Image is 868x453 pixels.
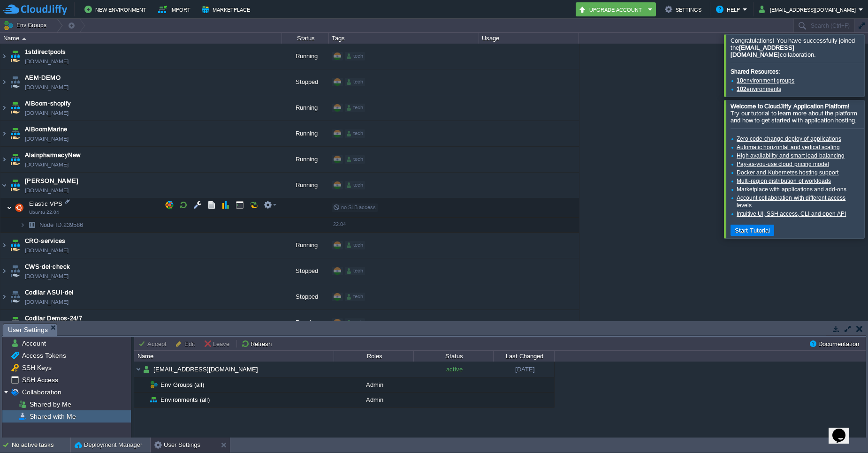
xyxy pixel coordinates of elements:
[3,19,50,32] button: Env Groups
[345,293,365,301] div: tech
[8,284,22,310] img: AMDAwAAAACH5BAEAAAAALAAAAAABAAEAAAICRAEAOw==
[38,221,84,229] span: 239586
[731,44,794,58] b: [EMAIL_ADDRESS][DOMAIN_NAME]
[20,363,53,372] a: SSH Keys
[731,68,780,75] b: Shared Resources:
[329,33,479,44] div: Tags
[25,314,82,323] a: Codilar Demos-24/7
[28,412,77,421] a: Shared with Me
[175,340,198,348] button: Edit
[20,376,60,384] a: SSH Access
[731,103,857,124] span: Try our tutorial to learn more about the platform and how to get started with application hosting.
[716,4,743,15] button: Help
[0,121,8,146] img: AMDAwAAAACH5BAEAAAAALAAAAAABAAEAAAICRAEAOw==
[25,108,69,118] span: [DOMAIN_NAME]
[366,381,383,388] span: Admin
[732,226,773,234] button: Start Tutorial
[737,152,845,159] a: High availability and smart load balancing
[25,47,66,57] span: 1stdirectpools
[142,377,150,392] img: AMDAwAAAACH5BAEAAAAALAAAAAABAAEAAAICRAEAOw==
[25,176,78,186] span: [PERSON_NAME]
[579,4,645,15] button: Upgrade Account
[665,4,704,15] button: Settings
[84,4,149,15] button: New Environment
[25,218,38,232] img: AMDAwAAAACH5BAEAAAAALAAAAAABAAEAAAICRAEAOw==
[737,211,846,217] a: Intuitive UI, SSH access, CLI and open API
[38,221,84,229] a: Node ID:239586
[0,284,8,310] img: AMDAwAAAACH5BAEAAAAALAAAAAABAAEAAAICRAEAOw==
[515,366,535,373] span: [DATE]
[160,381,206,389] span: Env Groups (all)
[8,147,22,172] img: AMDAwAAAACH5BAEAAAAALAAAAAABAAEAAAICRAEAOw==
[282,173,329,198] div: Running
[282,95,329,121] div: Running
[12,438,70,453] div: No active tasks
[25,99,71,108] a: AlBoom-shopify
[20,388,63,396] a: Collaboration
[345,241,365,249] div: tech
[345,129,365,138] div: tech
[3,4,67,15] img: CloudJiffy
[8,95,22,121] img: AMDAwAAAACH5BAEAAAAALAAAAAABAAEAAAICRAEAOw==
[282,284,329,310] div: Stopped
[0,310,8,335] img: AMDAwAAAACH5BAEAAAAALAAAAAABAAEAAAICRAEAOw==
[731,37,855,58] span: Congratulations! You have successfully joined the collaboration.
[8,44,22,69] img: AMDAwAAAACH5BAEAAAAALAAAAAABAAEAAAICRAEAOw==
[20,218,25,232] img: AMDAwAAAACH5BAEAAAAALAAAAAABAAEAAAICRAEAOw==
[25,262,70,272] a: CWS-del-check
[202,4,253,15] button: Marketplace
[446,366,463,373] span: active
[25,186,69,195] span: [DOMAIN_NAME]
[25,57,69,66] span: [DOMAIN_NAME]
[282,233,329,258] div: Running
[8,69,22,95] img: AMDAwAAAACH5BAEAAAAALAAAAAABAAEAAAICRAEAOw==
[282,121,329,146] div: Running
[150,393,157,407] img: AMDAwAAAACH5BAEAAAAALAAAAAABAAEAAAICRAEAOw==
[345,318,365,327] div: tech
[345,52,365,60] div: tech
[282,147,329,172] div: Running
[25,246,69,255] span: [DOMAIN_NAME]
[8,258,22,284] img: AMDAwAAAACH5BAEAAAAALAAAAAABAAEAAAICRAEAOw==
[333,204,376,210] span: no SLB access
[25,297,69,307] a: [DOMAIN_NAME]
[142,393,150,407] img: AMDAwAAAACH5BAEAAAAALAAAAAABAAEAAAICRAEAOw==
[29,210,59,215] span: Ubuntu 22.04
[154,440,200,450] button: User Settings
[25,236,66,246] span: CRO-services
[282,310,329,335] div: Running
[28,400,73,408] a: Shared by Me
[158,4,193,15] button: Import
[204,340,232,348] button: Leave
[25,125,68,134] a: AlBoomMarine
[345,267,365,275] div: tech
[0,258,8,284] img: AMDAwAAAACH5BAEAAAAALAAAAAABAAEAAAICRAEAOw==
[25,83,69,92] span: [DOMAIN_NAME]
[333,221,346,227] span: 22.04
[737,195,845,209] a: Account collaboration with different access levels
[134,362,143,377] img: AMDAwAAAACH5BAEAAAAALAAAAAABAAEAAAICRAEAOw==
[282,33,328,44] div: Status
[160,396,211,404] span: Environments (all)
[13,198,26,217] img: AMDAwAAAACH5BAEAAAAALAAAAAABAAEAAAICRAEAOw==
[345,155,365,164] div: tech
[737,77,743,84] b: 10
[25,151,81,160] span: AlainpharmacyNew
[20,351,68,360] a: Access Tokens
[20,339,47,347] a: Account
[345,78,365,86] div: tech
[345,181,365,189] div: tech
[25,73,61,83] a: AEM-DEMO
[0,95,8,121] img: AMDAwAAAACH5BAEAAAAALAAAAAABAAEAAAICRAEAOw==
[25,134,69,143] span: [DOMAIN_NAME]
[25,272,69,281] span: [DOMAIN_NAME]
[25,288,73,297] a: Codilar ASUI-del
